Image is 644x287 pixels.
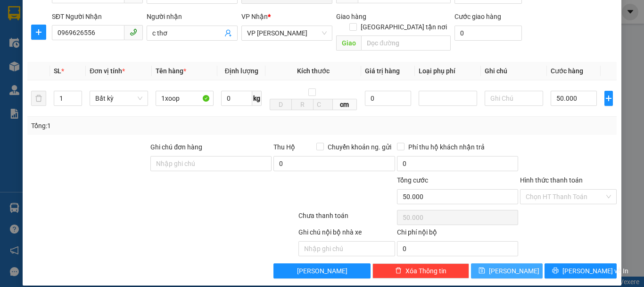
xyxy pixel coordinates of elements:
button: delete [31,91,46,106]
div: Chưa thanh toán [297,210,396,227]
span: Phí thu hộ khách nhận trả [405,142,488,152]
input: 0 [365,91,411,106]
button: printer[PERSON_NAME] và In [545,263,617,278]
span: plus [32,28,46,36]
div: SĐT Người Nhận [52,11,143,22]
label: Hình thức thanh toán [520,176,583,184]
input: Dọc đường [361,35,451,51]
span: Cước hàng [551,67,583,75]
button: plus [31,25,46,40]
span: VP Hà Tĩnh [247,26,327,40]
span: SL [54,67,61,75]
div: Ghi chú nội bộ nhà xe [298,227,395,241]
button: deleteXóa Thông tin [372,263,469,278]
input: Cước giao hàng [454,26,522,41]
input: R [291,99,314,110]
span: printer [552,267,559,275]
span: plus [605,95,612,102]
span: Tên hàng [156,67,186,75]
span: [GEOGRAPHIC_DATA] tận nơi [357,22,451,32]
span: cm [333,99,357,110]
input: VD: Bàn, Ghế [156,91,214,106]
span: Thu Hộ [273,143,295,151]
span: Kích thước [297,67,330,75]
span: save [479,267,485,275]
span: user-add [224,29,232,37]
input: Ghi chú đơn hàng [150,156,272,171]
span: Đơn vị tính [90,67,125,75]
div: Người nhận [147,11,238,22]
button: plus [604,91,613,106]
input: Nhập ghi chú [298,241,395,256]
span: Giá trị hàng [365,67,400,75]
input: C [313,99,333,110]
span: Tổng cước [397,176,428,184]
button: save[PERSON_NAME] [471,263,543,278]
input: D [270,99,292,110]
label: Cước giao hàng [454,13,501,20]
span: Xóa Thông tin [405,266,446,276]
label: Ghi chú đơn hàng [150,143,202,151]
span: Chuyển khoản ng. gửi [324,142,395,152]
input: Ghi Chú [485,91,543,106]
th: Ghi chú [481,62,547,80]
div: Chi phí nội bộ [397,227,518,241]
span: kg [252,91,262,106]
span: [PERSON_NAME] [297,266,347,276]
span: [PERSON_NAME] [489,266,539,276]
span: VP Nhận [241,13,268,20]
span: Bất kỳ [95,91,142,105]
div: Tổng: 1 [31,121,249,131]
button: [PERSON_NAME] [273,263,370,278]
span: Giao [336,35,361,51]
span: delete [395,267,402,275]
span: [PERSON_NAME] và In [562,266,628,276]
span: Giao hàng [336,13,366,20]
span: Định lượng [225,67,258,75]
th: Loại phụ phí [415,62,481,80]
span: phone [130,28,137,36]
